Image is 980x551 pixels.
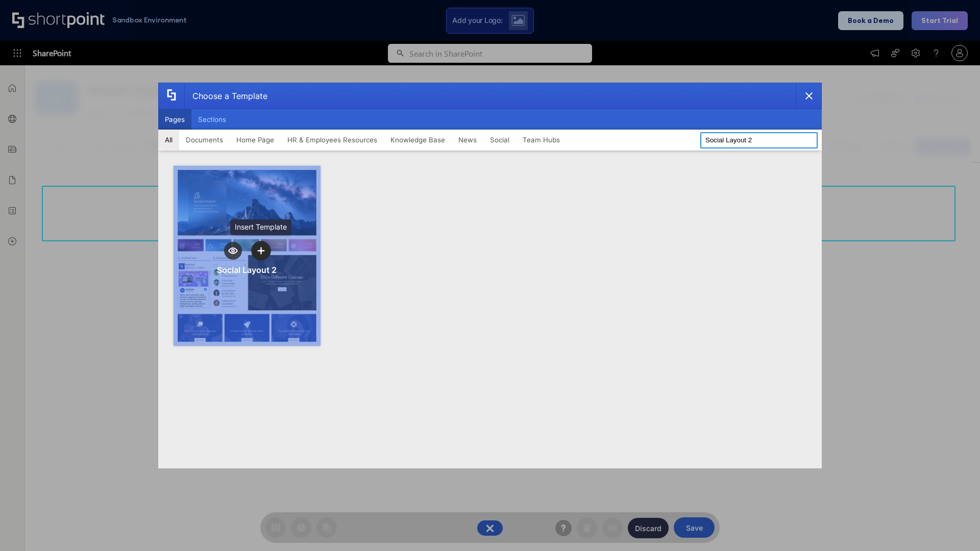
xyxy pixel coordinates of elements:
div: Social Layout 2 [217,265,277,275]
button: Knowledge Base [384,130,452,150]
button: All [158,130,179,150]
button: Documents [179,130,230,150]
div: Choose a Template [184,83,267,109]
input: Search [700,132,818,148]
button: Pages [158,109,191,130]
button: Team Hubs [516,130,567,150]
button: HR & Employees Resources [281,130,384,150]
div: template selector [158,83,822,468]
button: Sections [191,109,233,130]
button: Social [483,130,516,150]
button: News [452,130,483,150]
iframe: Chat Widget [929,502,980,551]
button: Home Page [230,130,281,150]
